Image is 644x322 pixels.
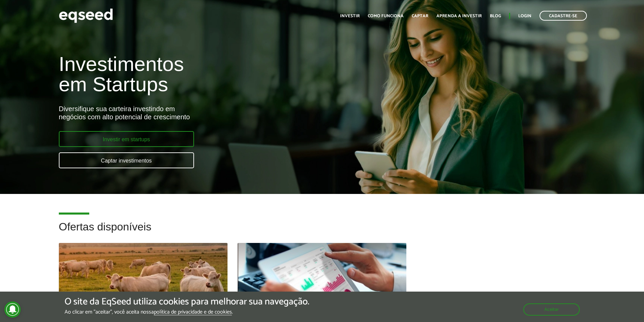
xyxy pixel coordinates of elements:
[59,131,194,147] a: Investir em startups
[518,14,531,18] a: Login
[59,7,113,25] img: EqSeed
[59,105,371,121] div: Diversifique sua carteira investindo em negócios com alto potencial de crescimento
[59,152,194,168] a: Captar investimentos
[490,14,501,18] a: Blog
[59,54,371,95] h1: Investimentos em Startups
[65,309,309,315] p: Ao clicar em "aceitar", você aceita nossa .
[540,11,587,21] a: Cadastre-se
[412,14,428,18] a: Captar
[65,297,309,307] h5: O site da EqSeed utiliza cookies para melhorar sua navegação.
[59,221,586,243] h2: Ofertas disponíveis
[523,303,580,316] button: Aceitar
[340,14,360,18] a: Investir
[154,309,232,315] a: política de privacidade e de cookies
[436,14,482,18] a: Aprenda a investir
[368,14,404,18] a: Como funciona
